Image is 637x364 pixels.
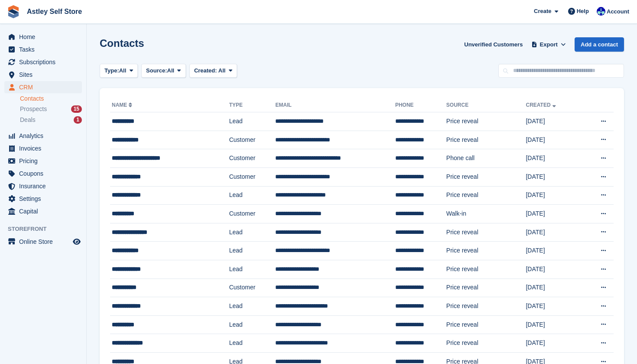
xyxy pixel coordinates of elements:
td: Lead [229,334,276,353]
span: Coupons [19,167,71,180]
td: Price reveal [446,112,526,131]
a: Astley Self Store [23,4,85,19]
td: [DATE] [526,149,582,168]
td: Customer [229,149,276,168]
span: Capital [19,205,71,217]
span: All [218,67,226,74]
td: Price reveal [446,279,526,297]
td: [DATE] [526,260,582,279]
a: menu [4,180,82,192]
th: Source [446,98,526,112]
a: menu [4,31,82,43]
button: Created: All [189,64,237,78]
a: Contacts [20,95,82,103]
td: Lead [229,186,276,205]
td: [DATE] [526,279,582,297]
button: Type: All [100,64,138,78]
a: menu [4,167,82,180]
td: Price reveal [446,260,526,279]
a: Preview store [71,236,82,247]
a: menu [4,142,82,154]
a: Unverified Customers [461,37,526,52]
button: Source: All [141,64,186,78]
td: [DATE] [526,112,582,131]
a: menu [4,193,82,205]
img: stora-icon-8386f47178a22dfd0bd8f6a31ec36ba5ce8667c1dd55bd0f319d3a0aa187defe.svg [7,5,20,18]
span: Export [540,40,558,49]
a: menu [4,43,82,56]
span: Invoices [19,142,71,154]
span: Pricing [19,155,71,167]
a: menu [4,155,82,167]
td: Lead [229,112,276,131]
span: Home [19,31,71,43]
th: Phone [395,98,446,112]
span: CRM [19,81,71,93]
a: Prospects 15 [20,105,82,114]
a: Created [526,102,557,108]
span: Settings [19,193,71,205]
span: All [167,66,175,75]
a: Name [112,102,134,108]
a: menu [4,236,82,248]
td: [DATE] [526,131,582,149]
td: Customer [229,205,276,223]
td: [DATE] [526,167,582,186]
span: Sites [19,69,71,81]
td: Lead [229,315,276,334]
a: Add a contact [575,37,624,52]
span: Create [534,7,551,16]
img: Gemma Parkinson [597,7,605,16]
td: [DATE] [526,334,582,353]
td: Customer [229,279,276,297]
span: Created: [194,67,217,74]
span: Subscriptions [19,56,71,68]
td: Walk-in [446,205,526,223]
td: [DATE] [526,205,582,223]
div: 1 [74,116,82,124]
span: Help [577,7,589,16]
a: menu [4,130,82,142]
td: [DATE] [526,223,582,242]
span: Prospects [20,105,47,113]
td: Price reveal [446,167,526,186]
span: Tasks [19,43,71,56]
td: Price reveal [446,334,526,353]
td: [DATE] [526,297,582,316]
td: Price reveal [446,297,526,316]
span: Deals [20,116,36,124]
td: Customer [229,167,276,186]
a: menu [4,81,82,93]
td: Price reveal [446,131,526,149]
div: 15 [71,105,82,113]
a: menu [4,205,82,217]
td: Phone call [446,149,526,168]
a: Deals 1 [20,115,82,125]
td: Price reveal [446,186,526,205]
td: Price reveal [446,315,526,334]
button: Export [530,37,568,52]
td: Lead [229,297,276,316]
td: Price reveal [446,223,526,242]
span: Source: [146,66,167,75]
td: Price reveal [446,242,526,260]
td: Lead [229,223,276,242]
td: Lead [229,260,276,279]
span: Insurance [19,180,71,192]
td: [DATE] [526,186,582,205]
a: menu [4,69,82,81]
td: Lead [229,242,276,260]
span: Online Store [19,236,71,248]
td: Customer [229,131,276,149]
td: [DATE] [526,315,582,334]
span: Type: [104,66,119,75]
td: [DATE] [526,242,582,260]
a: menu [4,56,82,68]
span: Account [607,7,629,16]
h1: Contacts [100,37,144,49]
th: Type [229,98,276,112]
span: All [119,66,127,75]
span: Storefront [8,225,86,233]
span: Analytics [19,130,71,142]
th: Email [275,98,395,112]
